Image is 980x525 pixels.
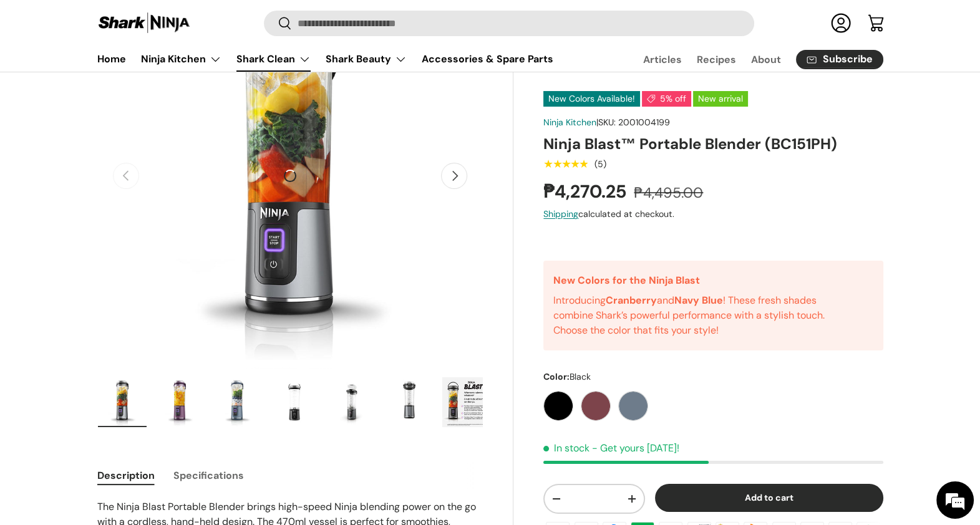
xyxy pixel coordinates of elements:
[543,158,588,170] span: ★★★★★
[97,47,553,72] nav: Primary
[97,47,126,71] a: Home
[543,208,883,221] div: calculated at checkout.
[634,183,703,202] s: ₱4,495.00
[385,377,434,427] img: ninja-blast-portable-blender-black-without-sample-content-back-view-sharkninja-philippines
[133,47,229,72] summary: Ninja Kitchen
[553,274,700,287] strong: New Colors for the Ninja Blast
[570,372,591,383] span: Black
[205,6,235,36] div: Minimize live chat window
[592,441,679,455] p: - Get yours [DATE]!
[97,461,155,489] button: Description
[543,180,629,203] strong: ₱4,270.25
[155,377,204,427] img: Ninja Blast™ Portable Blender (BC151PH)
[6,340,238,384] textarea: Type your message and hit 'Enter'
[693,91,748,107] span: New arrival
[613,47,883,72] nav: Secondary
[606,294,657,307] strong: Cranberry
[543,441,589,455] span: In stock
[442,377,491,427] img: ninja-blast-portable-blender-black-infographic-sharkninja-philippines
[618,117,670,128] span: 2001004199
[97,11,191,36] img: Shark Ninja Philippines
[229,47,318,72] summary: Shark Clean
[270,377,319,427] img: ninja-blast-portable-blender-black-without-sample-content-front-view-sharkninja-philippines
[598,117,616,128] span: SKU:
[596,117,670,128] span: |
[543,91,640,107] span: New Colors Available!
[72,157,172,283] span: We're online!
[173,461,244,489] button: Specifications
[213,377,261,427] img: Ninja Blast™ Portable Blender (BC151PH)
[594,160,606,169] div: (5)
[751,47,781,72] a: About
[327,377,376,427] img: ninja-blast-portable-blender-black-without-sample-content-open-lid-left-side-view-sharkninja-phil...
[543,208,578,219] a: Shipping
[823,55,873,65] span: Subscribe
[543,371,591,384] legend: Color:
[422,47,553,71] a: Accessories & Spare Parts
[553,294,855,339] p: Introducing and ! These fresh shades combine Shark’s powerful performance with a stylish touch. C...
[543,158,588,170] div: 5.0 out of 5.0 stars
[543,134,883,153] h1: Ninja Blast™ Portable Blender (BC151PH)
[65,70,210,86] div: Chat with us now
[655,484,883,512] button: Add to cart
[98,377,147,427] img: ninja-blast-portable-blender-black-left-side-view-sharkninja-philippines
[642,91,691,107] span: 5% off
[318,47,414,72] summary: Shark Beauty
[697,47,736,72] a: Recipes
[643,47,682,72] a: Articles
[796,50,883,69] a: Subscribe
[674,294,723,307] strong: Navy Blue
[543,117,596,128] a: Ninja Kitchen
